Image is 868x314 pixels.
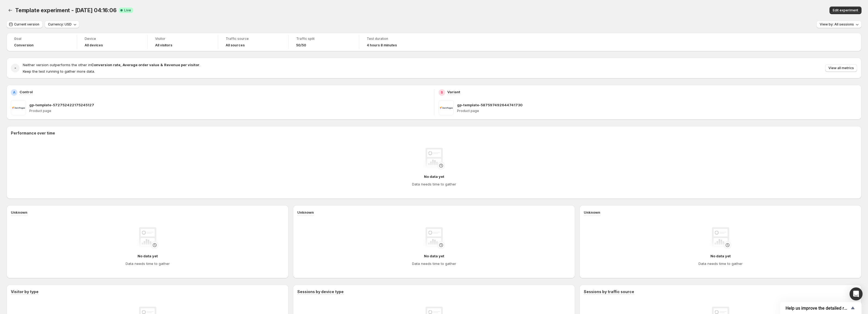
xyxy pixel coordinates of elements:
p: Variant [447,89,460,95]
button: Back [7,7,14,14]
span: View all metrics [828,66,854,70]
strong: Average order value [123,63,159,67]
a: DeviceAll devices [85,36,140,48]
img: gp-template-572752422175245127 [11,100,26,115]
h4: Data needs time to gather [412,261,456,266]
img: No data yet [137,227,158,249]
a: GoalConversion [14,36,69,48]
img: No data yet [423,227,445,249]
h4: No data yet [710,253,731,259]
strong: Conversion rate [91,63,120,67]
h2: A [13,90,15,95]
span: Goal [14,37,69,41]
span: 50/50 [296,43,306,47]
h3: Sessions by traffic source [584,289,634,294]
span: Live [124,8,131,12]
strong: Revenue per visitor [164,63,199,67]
h4: No data yet [424,253,444,259]
button: Show survey - Help us improve the detailed report for A/B campaigns [786,305,856,311]
h3: Unknown [11,210,27,215]
button: Currency: USD [45,21,79,28]
h3: Sessions by device type [297,289,344,294]
span: View by: All sessions [820,22,854,27]
p: Control [20,89,33,95]
a: Traffic sourceAll sources [226,36,281,48]
strong: & [160,63,163,67]
span: Currency: USD [48,22,72,27]
button: Current version [7,21,43,28]
a: Traffic split50/50 [296,36,351,48]
a: VisitorAll visitors [155,36,210,48]
img: No data yet [710,227,731,249]
p: Product page [29,109,430,113]
span: 4 hours 8 minutes [367,43,397,47]
h4: Data needs time to gather [698,261,743,266]
h4: No data yet [424,174,444,179]
span: Visitor [155,37,210,41]
span: Help us improve the detailed report for A/B campaigns [786,306,850,311]
h3: Unknown [297,210,314,215]
button: Edit experiment [829,7,861,14]
h4: Data needs time to gather [412,181,456,187]
span: Traffic source [226,37,281,41]
button: View by: All sessions [816,21,861,28]
h4: All devices [85,43,103,47]
h2: Performance over time [11,130,857,136]
a: Test duration4 hours 8 minutes [367,36,422,48]
div: Open Intercom Messenger [850,287,863,300]
h4: No data yet [138,253,158,259]
span: Device [85,37,140,41]
span: Template experiment - [DATE] 04:16:06 [15,7,117,14]
img: No data yet [423,148,445,169]
h2: - [14,65,16,71]
span: Traffic split [296,37,351,41]
button: View all metrics [825,64,857,72]
strong: , [120,63,122,67]
span: Test duration [367,37,422,41]
h2: B [441,90,443,95]
span: Edit experiment [833,8,858,12]
p: gp-template-587597492644741730 [457,102,522,108]
h4: Data needs time to gather [126,261,170,266]
span: Conversion [14,43,34,47]
span: Current version [14,22,39,27]
h4: All visitors [155,43,172,47]
h3: Visitor by type [11,289,39,294]
h4: All sources [226,43,245,47]
p: Product page [457,109,857,113]
span: Neither version outperforms the other in . [23,63,200,67]
img: gp-template-587597492644741730 [439,100,454,115]
p: gp-template-572752422175245127 [29,102,94,108]
h3: Unknown [584,210,600,215]
span: Keep the test running to gather more data. [23,69,95,73]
